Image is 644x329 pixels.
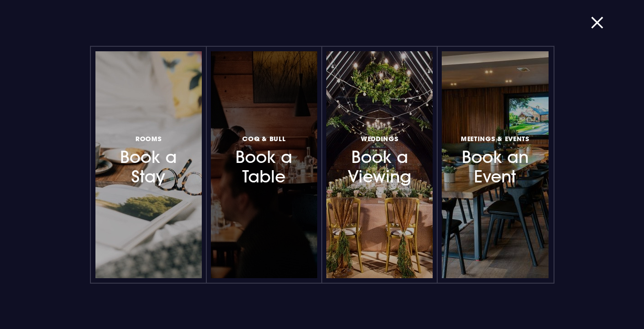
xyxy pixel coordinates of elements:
a: Meetings & EventsBook an Event [442,51,548,278]
h3: Book a Viewing [342,133,417,187]
span: Weddings [361,134,399,143]
h3: Book a Table [227,133,301,187]
span: Meetings & Events [461,134,529,143]
a: Coq & BullBook a Table [211,51,317,278]
span: Coq & Bull [242,134,285,143]
h3: Book an Event [458,133,533,187]
span: Rooms [135,134,162,143]
a: RoomsBook a Stay [95,51,202,278]
h3: Book a Stay [111,133,186,187]
a: WeddingsBook a Viewing [326,51,433,278]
